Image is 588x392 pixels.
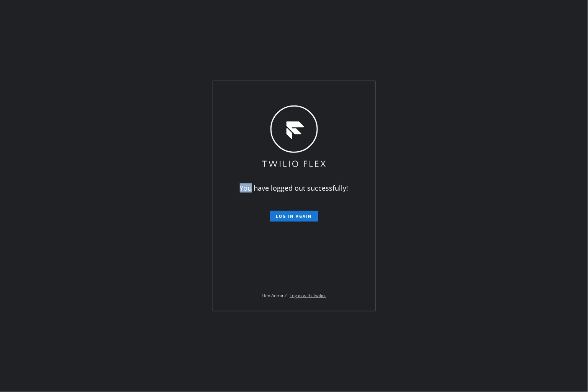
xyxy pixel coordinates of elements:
[290,292,326,299] a: Log in with Twilio.
[262,292,287,299] span: Flex Admin?
[276,214,312,219] span: Log in again
[270,211,318,222] button: Log in again
[240,183,349,193] span: You have logged out successfully!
